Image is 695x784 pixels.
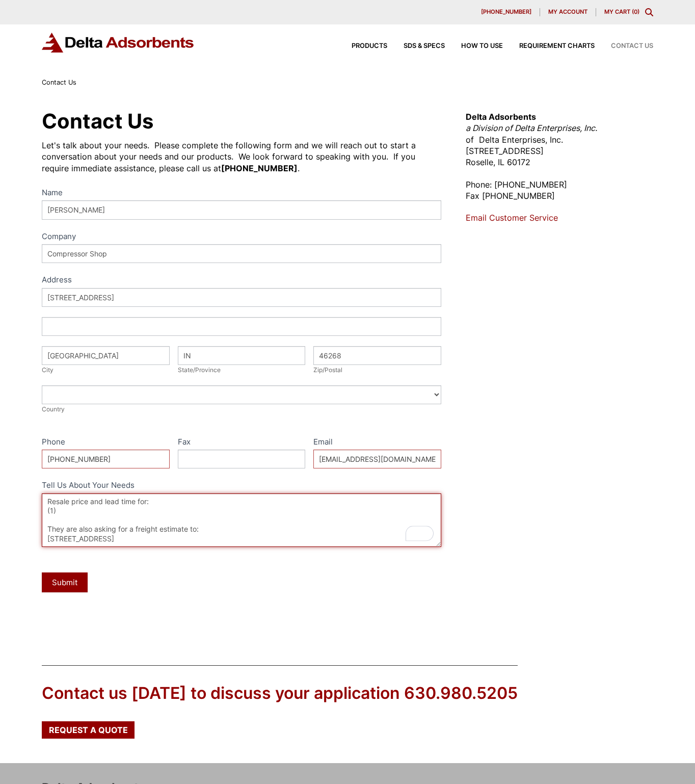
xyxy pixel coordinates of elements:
[466,112,536,122] strong: Delta Adsorbents
[178,435,306,450] label: Fax
[42,273,441,288] div: Address
[42,230,441,245] label: Company
[611,43,653,49] span: Contact Us
[42,493,441,547] textarea: To enrich screen reader interactions, please activate Accessibility in Grammarly extension settings
[313,435,441,450] label: Email
[49,726,128,734] span: Request a Quote
[473,8,540,16] a: [PHONE_NUMBER]
[466,111,653,168] p: of Delta Enterprises, Inc. [STREET_ADDRESS] Roselle, IL 60172
[42,140,441,174] div: Let's talk about your needs. Please complete the following form and we will reach out to start a ...
[645,8,653,16] div: Toggle Modal Content
[42,721,135,739] a: Request a Quote
[461,43,503,49] span: How to Use
[42,682,518,705] div: Contact us [DATE] to discuss your application 630.980.5205
[481,9,531,15] span: [PHONE_NUMBER]
[42,79,76,86] span: Contact Us
[335,43,387,49] a: Products
[42,33,195,53] img: Delta Adsorbents
[42,572,88,592] button: Submit
[178,365,306,375] div: State/Province
[42,365,170,375] div: City
[548,9,587,15] span: My account
[503,43,595,49] a: Requirement Charts
[466,213,558,223] a: Email Customer Service
[466,179,653,202] p: Phone: [PHONE_NUMBER] Fax [PHONE_NUMBER]
[42,111,441,132] h1: Contact Us
[404,43,445,49] span: SDS & SPECS
[352,43,387,49] span: Products
[42,435,170,450] label: Phone
[42,479,441,493] label: Tell Us About Your Needs
[540,8,596,16] a: My account
[445,43,503,49] a: How to Use
[634,8,637,15] span: 0
[466,123,597,133] em: a Division of Delta Enterprises, Inc.
[595,43,653,49] a: Contact Us
[221,163,298,173] strong: [PHONE_NUMBER]
[387,43,445,49] a: SDS & SPECS
[519,43,595,49] span: Requirement Charts
[42,186,441,201] label: Name
[42,404,441,414] div: Country
[313,365,441,375] div: Zip/Postal
[604,8,639,15] a: My Cart (0)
